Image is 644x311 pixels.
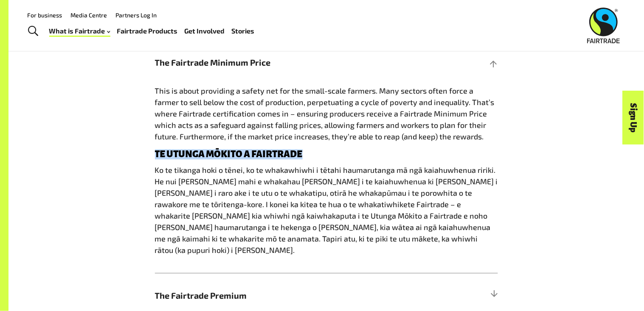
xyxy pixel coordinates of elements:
[588,8,620,43] img: Fairtrade Australia New Zealand logo
[232,25,255,37] a: Stories
[155,149,498,159] h4: TE UTUNGA MŌKITO A FAIRTRADE
[70,11,107,19] a: Media Centre
[155,164,498,256] p: Ko te tikanga hoki o tēnei, ko te whakawhiwhi i tētahi haumarutanga mā ngā kaiahuwhenua ririki. H...
[185,25,225,37] a: Get Involved
[155,56,412,69] span: The Fairtrade Minimum Price
[27,11,62,19] a: For business
[115,11,157,19] a: Partners Log In
[117,25,178,37] a: Fairtrade Products
[23,21,44,42] a: Toggle Search
[49,25,110,37] a: What is Fairtrade
[155,86,495,141] span: This is about providing a safety net for the small-scale farmers. Many sectors often force a farm...
[155,289,412,302] span: The Fairtrade Premium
